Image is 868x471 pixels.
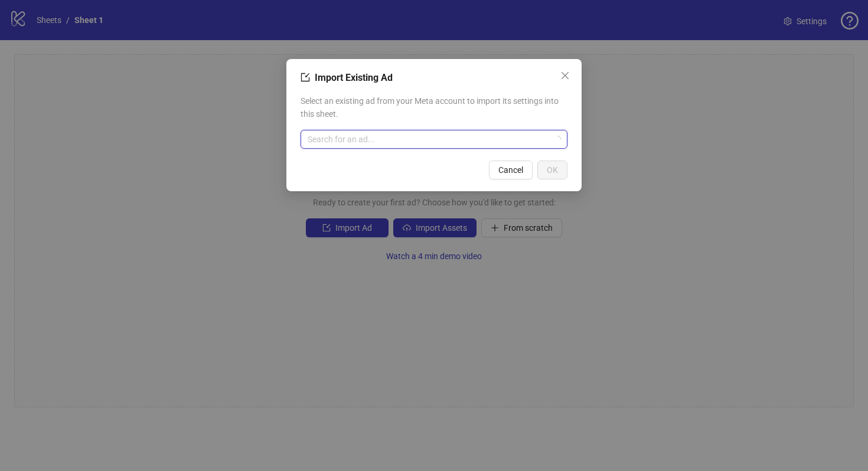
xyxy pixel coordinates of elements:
span: loading [553,135,562,143]
span: close [560,71,570,80]
span: Select an existing ad from your Meta account to import its settings into this sheet. [301,94,567,120]
span: import [301,73,310,82]
span: Import Existing Ad [315,72,393,83]
button: OK [537,161,567,179]
span: Cancel [498,165,523,175]
button: Cancel [489,161,533,179]
button: Close [556,66,575,85]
